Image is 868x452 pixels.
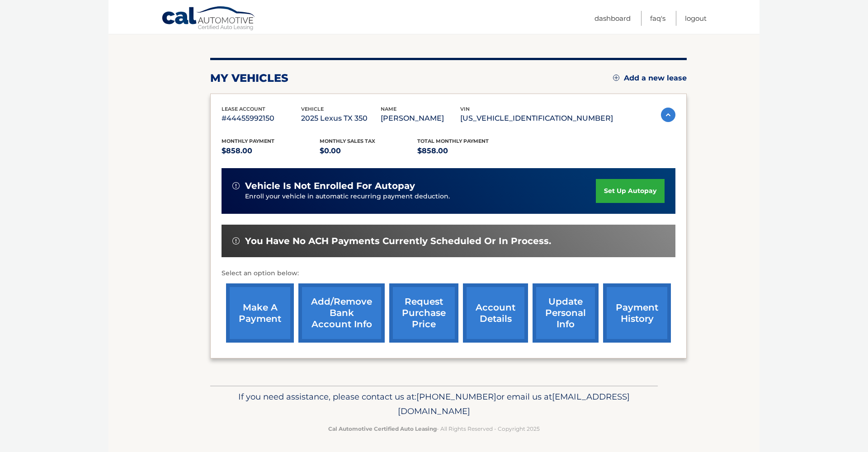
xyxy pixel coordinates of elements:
p: 2025 Lexus TX 350 [301,112,381,125]
a: Cal Automotive [161,6,256,32]
a: request purchase price [389,283,458,343]
a: Add a new lease [613,74,687,83]
span: lease account [222,106,265,112]
p: [PERSON_NAME] [381,112,460,125]
a: account details [463,283,528,343]
p: Enroll your vehicle in automatic recurring payment deduction. [245,192,596,202]
a: update personal info [533,283,599,343]
span: vehicle is not enrolled for autopay [245,180,415,192]
a: Logout [685,11,707,26]
span: name [381,106,396,112]
span: [PHONE_NUMBER] [416,391,496,402]
span: Total Monthly Payment [417,138,489,144]
a: Dashboard [594,11,631,26]
img: alert-white.svg [232,237,240,245]
p: - All Rights Reserved - Copyright 2025 [216,424,652,433]
p: $858.00 [417,145,515,157]
p: $858.00 [222,145,320,157]
a: payment history [603,283,671,343]
span: Monthly sales Tax [320,138,375,144]
p: #44455992150 [222,112,301,125]
strong: Cal Automotive Certified Auto Leasing [328,425,437,432]
p: $0.00 [320,145,418,157]
h2: my vehicles [210,71,288,85]
p: Select an option below: [222,268,675,279]
span: You have no ACH payments currently scheduled or in process. [245,235,551,247]
span: vehicle [301,106,324,112]
a: FAQ's [650,11,665,26]
p: If you need assistance, please contact us at: or email us at [216,390,652,419]
img: add.svg [613,75,619,81]
span: Monthly Payment [222,138,274,144]
span: vin [460,106,470,112]
a: Add/Remove bank account info [298,283,385,343]
span: [EMAIL_ADDRESS][DOMAIN_NAME] [398,391,630,416]
a: make a payment [226,283,294,343]
a: set up autopay [596,179,665,203]
p: [US_VEHICLE_IDENTIFICATION_NUMBER] [460,112,613,125]
img: alert-white.svg [232,182,240,189]
img: accordion-active.svg [661,108,675,122]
